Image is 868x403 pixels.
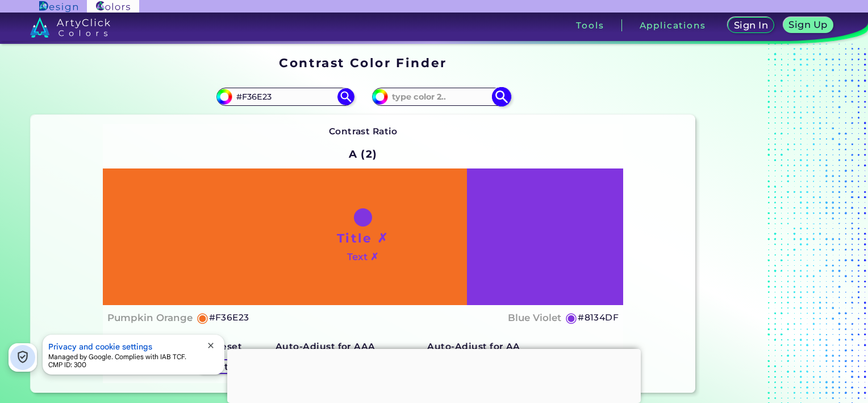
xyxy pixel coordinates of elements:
h3: Applications [640,21,706,30]
h5: Sign Up [790,20,827,29]
h1: Contrast Color Finder [279,54,446,71]
img: logo_artyclick_colors_white.svg [30,17,110,38]
h5: ◉ [197,311,209,324]
h4: Pumpkin Orange [107,310,193,326]
h5: ◉ [565,311,578,324]
h5: #8134DF [578,310,619,325]
strong: Auto-Adjust for AAA [276,341,375,352]
iframe: Advertisement [227,349,641,400]
a: Sign In [729,18,773,32]
img: ArtyClick Design logo [39,1,77,12]
input: type color 2.. [388,89,494,104]
input: type color 1.. [232,89,338,104]
h2: A (2) [344,141,383,166]
h5: #F36E23 [209,310,249,325]
h4: Blue Violet [508,310,561,326]
h3: Tools [576,21,604,30]
strong: Auto-Adjust for AA [427,341,520,352]
strong: Contrast Ratio [329,126,398,137]
img: icon search [337,88,354,105]
h1: Title ✗ [337,229,389,246]
h4: Text ✗ [347,249,378,265]
h5: Sign In [735,21,767,30]
img: icon search [491,87,511,106]
iframe: Advertisement [700,52,842,397]
a: Sign Up [785,18,832,32]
